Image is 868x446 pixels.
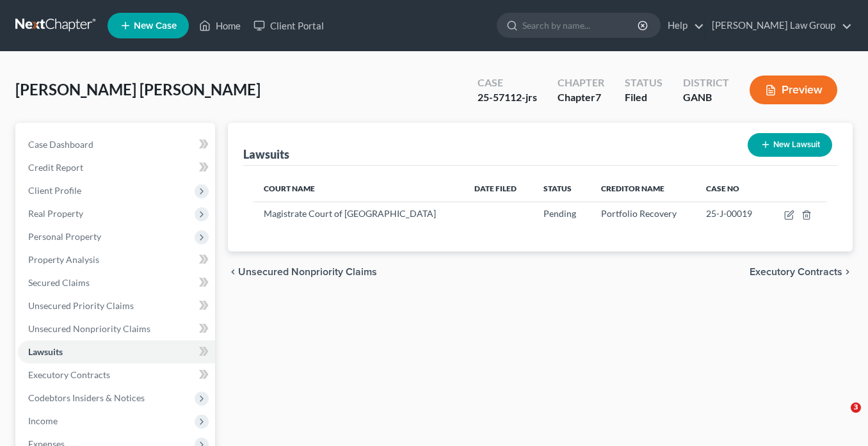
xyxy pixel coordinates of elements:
[595,91,601,103] span: 7
[247,14,330,37] a: Client Portal
[474,184,517,193] span: Date Filed
[28,208,83,219] span: Real Property
[18,248,215,271] a: Property Analysis
[750,267,842,277] span: Executory Contracts
[18,294,215,317] a: Unsecured Priority Claims
[705,14,852,37] a: [PERSON_NAME] Law Group
[625,90,663,105] div: Filed
[478,90,537,105] div: 25-57112-jrs
[18,340,215,363] a: Lawsuits
[243,147,289,162] div: Lawsuits
[28,369,110,380] span: Executory Contracts
[238,267,377,277] span: Unsecured Nonpriority Claims
[28,392,145,403] span: Codebtors Insiders & Notices
[28,300,134,311] span: Unsecured Priority Claims
[264,208,436,219] span: Magistrate Court of [GEOGRAPHIC_DATA]
[683,90,729,105] div: GANB
[824,402,855,433] iframe: Intercom live chat
[18,133,215,156] a: Case Dashboard
[706,208,752,219] span: 25-J-00019
[228,267,238,277] i: chevron_left
[28,277,90,288] span: Secured Claims
[661,14,704,37] a: Help
[750,76,837,104] button: Preview
[134,21,177,31] span: New Case
[18,363,215,386] a: Executory Contracts
[706,184,739,193] span: Case No
[18,317,215,340] a: Unsecured Nonpriority Claims
[543,208,576,219] span: Pending
[18,156,215,179] a: Credit Report
[478,76,537,90] div: Case
[601,184,664,193] span: Creditor Name
[264,184,315,193] span: Court Name
[193,14,247,37] a: Home
[28,139,93,150] span: Case Dashboard
[28,323,150,334] span: Unsecured Nonpriority Claims
[748,133,832,157] button: New Lawsuit
[851,402,861,413] span: 3
[842,267,853,277] i: chevron_right
[558,76,604,90] div: Chapter
[543,184,572,193] span: Status
[558,90,604,105] div: Chapter
[601,208,677,219] span: Portfolio Recovery
[522,13,639,37] input: Search by name...
[750,267,853,277] button: Executory Contracts chevron_right
[28,162,83,173] span: Credit Report
[28,415,58,426] span: Income
[228,267,377,277] button: chevron_left Unsecured Nonpriority Claims
[28,346,63,357] span: Lawsuits
[683,76,729,90] div: District
[28,254,99,265] span: Property Analysis
[28,231,101,242] span: Personal Property
[18,271,215,294] a: Secured Claims
[15,80,261,99] span: [PERSON_NAME] [PERSON_NAME]
[625,76,663,90] div: Status
[28,185,81,196] span: Client Profile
